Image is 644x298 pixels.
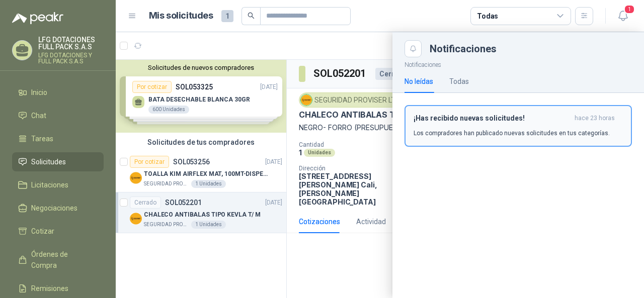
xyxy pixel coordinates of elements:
span: Cotizar [31,226,54,237]
span: Tareas [31,133,53,144]
div: No leídas [405,76,433,87]
span: Remisiones [31,283,68,294]
p: Los compradores han publicado nuevas solicitudes en tus categorías. [414,129,610,138]
img: Logo peakr [12,12,63,24]
div: Todas [477,11,498,22]
span: Chat [31,110,46,121]
a: Tareas [12,129,104,148]
span: Licitaciones [31,179,68,190]
a: Inicio [12,83,104,102]
p: Notificaciones [392,57,644,70]
span: Solicitudes [31,156,66,167]
h1: Mis solicitudes [149,9,213,23]
p: LFG DOTACIONES Y FULL PACK S.A.S [38,52,104,64]
span: 1 [221,10,233,22]
h3: ¡Has recibido nuevas solicitudes! [414,114,571,123]
a: Licitaciones [12,175,104,194]
a: Negociaciones [12,198,104,218]
div: Notificaciones [430,44,632,54]
a: Chat [12,106,104,125]
span: search [248,12,255,19]
button: Close [405,40,422,57]
a: Órdenes de Compra [12,245,104,275]
span: 1 [624,5,635,14]
a: Remisiones [12,279,104,298]
button: 1 [614,7,632,25]
span: Negociaciones [31,203,77,214]
div: Todas [449,76,469,87]
span: hace 23 horas [575,114,615,123]
a: Cotizar [12,222,104,241]
button: ¡Has recibido nuevas solicitudes!hace 23 horas Los compradores han publicado nuevas solicitudes e... [405,105,632,147]
span: Órdenes de Compra [31,249,94,271]
a: Solicitudes [12,152,104,171]
span: Inicio [31,87,47,98]
p: LFG DOTACIONES FULL PACK S.A.S [38,36,104,50]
